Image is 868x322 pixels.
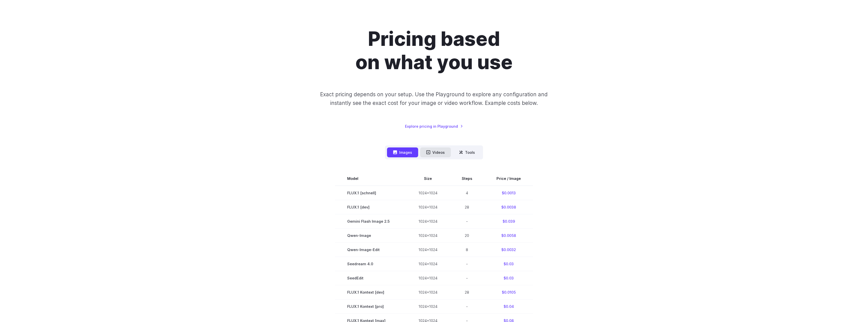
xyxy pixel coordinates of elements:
[450,257,484,271] td: -
[293,27,575,74] h1: Pricing based on what you use
[484,285,533,299] td: $0.0105
[405,123,463,129] a: Explore pricing in Playground
[484,271,533,285] td: $0.03
[450,271,484,285] td: -
[450,285,484,299] td: 28
[13,13,36,17] div: Domain: [URL]
[484,257,533,271] td: $0.03
[335,285,406,299] td: FLUX.1 Kontext [dev]
[335,186,406,200] td: FLUX.1 [schnell]
[14,8,25,12] div: v 4.0.25
[310,90,557,107] p: Exact pricing depends on your setup. Use the Playground to explore any configuration and instantl...
[387,147,418,157] button: Images
[406,214,450,229] td: 1024x1024
[450,186,484,200] td: 4
[484,172,533,186] th: Price / Image
[450,172,484,186] th: Steps
[335,257,406,271] td: Seedream 4.0
[50,29,54,33] img: tab_keywords_by_traffic_grey.svg
[484,229,533,243] td: $0.0058
[420,147,451,157] button: Videos
[484,299,533,314] td: $0.04
[8,13,12,17] img: website_grey.svg
[406,243,450,257] td: 1024x1024
[450,200,484,214] td: 28
[484,200,533,214] td: $0.0038
[450,299,484,314] td: -
[406,299,450,314] td: 1024x1024
[484,214,533,229] td: $0.039
[450,243,484,257] td: 8
[406,285,450,299] td: 1024x1024
[347,218,394,224] span: Gemini Flash Image 2.5
[406,200,450,214] td: 1024x1024
[450,229,484,243] td: 20
[335,243,406,257] td: Qwen-Image-Edit
[406,186,450,200] td: 1024x1024
[335,172,406,186] th: Model
[406,257,450,271] td: 1024x1024
[335,299,406,314] td: FLUX.1 Kontext [pro]
[14,29,18,33] img: tab_domain_overview_orange.svg
[335,271,406,285] td: SeedEdit
[484,243,533,257] td: $0.0032
[56,30,85,33] div: Keywords by Traffic
[8,8,12,12] img: logo_orange.svg
[453,147,481,157] button: Tools
[406,229,450,243] td: 1024x1024
[406,172,450,186] th: Size
[335,229,406,243] td: Qwen-Image
[19,30,45,33] div: Domain Overview
[406,271,450,285] td: 1024x1024
[335,200,406,214] td: FLUX.1 [dev]
[450,214,484,229] td: -
[484,186,533,200] td: $0.0013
